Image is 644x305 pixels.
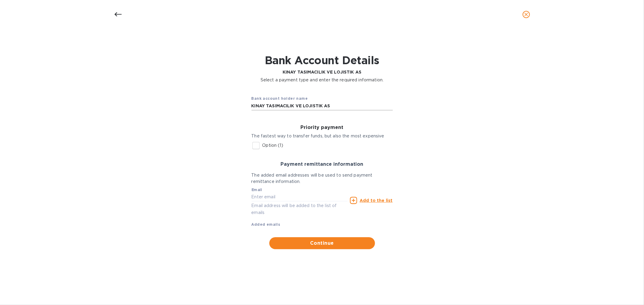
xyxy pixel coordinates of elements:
button: close [519,7,533,22]
h1: Bank Account Details [261,54,384,67]
h3: Payment remittance information [252,162,393,167]
u: Add to the list [360,198,392,203]
p: The added email addresses will be used to send payment remittance information. [252,172,393,185]
span: Continue [274,240,370,247]
input: Enter email [252,193,348,202]
p: The fastest way to transfer funds, but also the most expensive [252,133,393,139]
button: Continue [269,237,375,249]
h3: Priority payment [252,125,393,130]
p: Option (1) [262,142,283,149]
p: Email address will be added to the list of emails [252,202,348,216]
label: Email [252,188,262,192]
b: KINAY TASIMACILIK VE LOJISTIK AS [283,70,361,74]
b: Bank account holder name [252,96,308,101]
b: Added emails [252,222,280,227]
p: Select a payment type and enter the required information. [261,77,384,83]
